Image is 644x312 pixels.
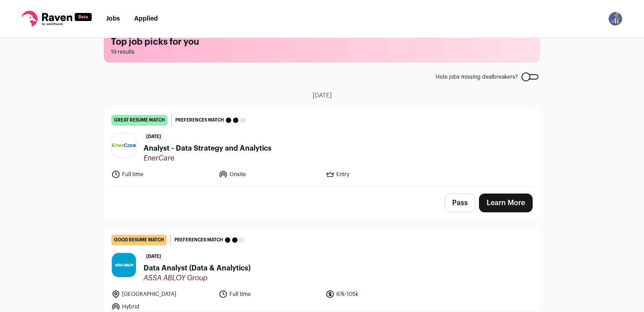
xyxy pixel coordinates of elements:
[326,290,428,299] li: 67k-105k
[111,170,213,179] li: Full time
[111,36,533,48] h1: Top job picks for you
[144,263,250,274] span: Data Analyst (Data & Analytics)
[445,194,475,212] button: Pass
[111,290,213,299] li: [GEOGRAPHIC_DATA]
[104,108,540,186] a: great resume match Preferences match [DATE] Analyst - Data Strategy and Analytics EnerCare Full t...
[112,253,136,277] img: 8f46afab0d95fd8095c1f7e4ceb3ab9cc40895e6b21a78833c26190e0a490f7d.jpg
[111,235,167,245] div: good resume match
[326,170,428,179] li: Entry
[144,143,271,154] span: Analyst - Data Strategy and Analytics
[144,253,164,261] span: [DATE]
[479,194,533,212] a: Learn More
[608,12,623,26] button: Open dropdown
[175,116,224,125] span: Preferences match
[112,143,136,147] img: 099194759ed6fcd4972d29bb9df86c6958d1f1460882afc5bfe3011451f27beb.jpg
[219,290,321,299] li: Full time
[134,16,158,22] a: Applied
[106,16,120,22] a: Jobs
[111,115,168,126] div: great resume match
[111,48,533,55] span: 19 results
[144,154,271,163] span: EnerCare
[219,170,321,179] li: Onsite
[608,12,623,26] img: 17977437-medium_jpg
[436,73,518,80] span: Hide jobs missing dealbreakers?
[144,274,250,282] span: ASSA ABLOY Group
[174,236,223,245] span: Preferences match
[144,133,164,141] span: [DATE]
[111,302,213,311] li: Hybrid
[313,91,332,100] span: [DATE]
